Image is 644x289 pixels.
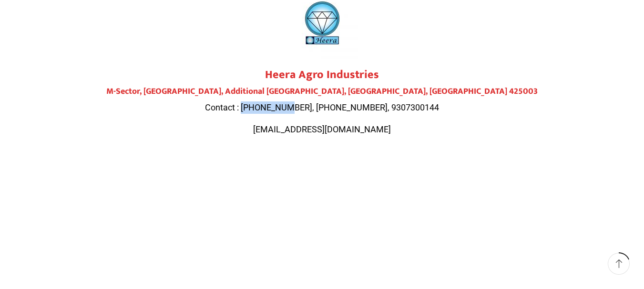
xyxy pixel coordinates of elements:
strong: Heera Agro Industries [265,65,379,84]
span: [EMAIL_ADDRESS][DOMAIN_NAME] [253,124,391,134]
h4: M-Sector, [GEOGRAPHIC_DATA], Additional [GEOGRAPHIC_DATA], [GEOGRAPHIC_DATA], [GEOGRAPHIC_DATA] 4... [55,87,589,97]
span: Contact : [PHONE_NUMBER], [PHONE_NUMBER], 9307300144 [205,102,439,112]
